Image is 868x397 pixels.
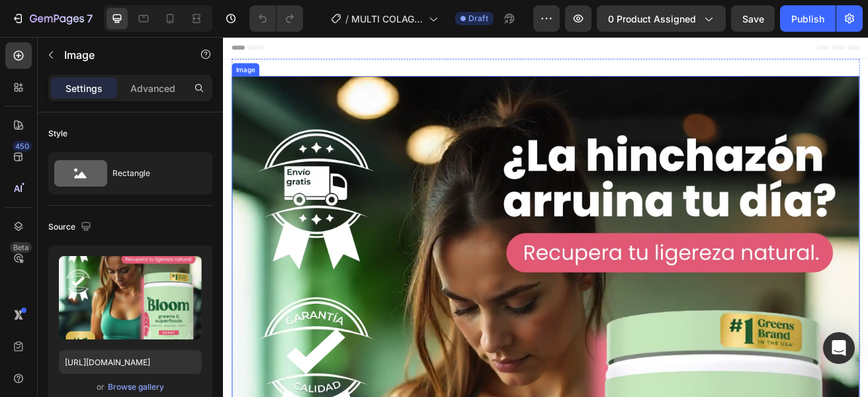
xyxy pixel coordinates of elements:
div: 450 [13,141,32,152]
button: Publish [780,5,836,32]
div: Style [48,128,67,140]
div: Source [48,218,94,236]
p: Advanced [130,81,175,95]
p: 7 [87,11,93,26]
iframe: Design area [223,37,868,397]
button: 7 [5,5,99,32]
div: Beta [10,242,32,253]
button: Browse gallery [107,380,165,394]
button: 0 product assigned [597,5,726,32]
img: preview-image [59,256,202,339]
p: Image [64,47,177,63]
span: Draft [468,13,488,24]
div: Publish [791,12,824,26]
div: Open Intercom Messenger [823,332,855,364]
div: Undo/Redo [249,5,303,32]
p: Settings [65,81,103,95]
div: Rectangle [112,158,193,189]
span: Save [742,13,764,24]
div: Browse gallery [108,381,164,393]
button: Save [731,5,775,32]
input: https://example.com/image.jpg [59,350,202,374]
span: 0 product assigned [608,12,696,26]
span: or [97,379,105,395]
span: / [345,12,349,26]
span: MULTI COLAGENO PEPTIDES [351,12,423,26]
